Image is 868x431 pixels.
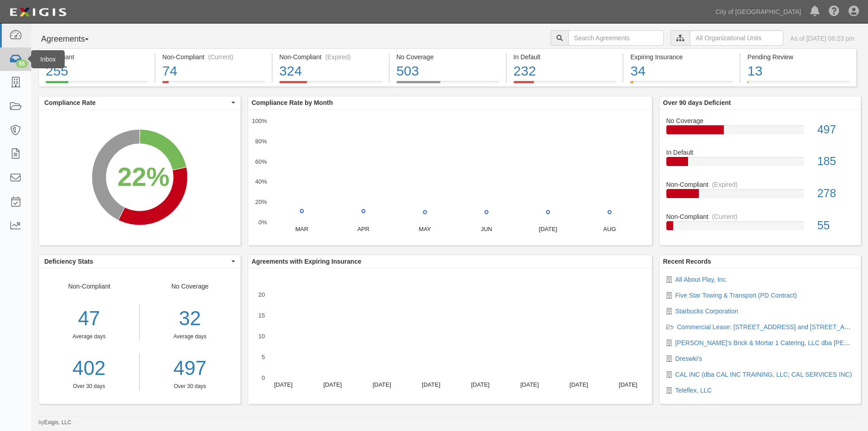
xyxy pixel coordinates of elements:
text: 15 [258,312,264,319]
div: No Coverage [140,282,241,390]
text: [DATE] [538,226,557,232]
div: In Default [514,52,616,62]
div: Non-Compliant [39,282,140,390]
a: Non-Compliant(Expired)324 [273,81,389,88]
text: 60% [255,158,267,165]
div: 402 [39,354,139,383]
a: Non-Compliant(Current)55 [666,212,854,237]
button: Compliance Rate [39,96,241,109]
div: 497 [811,122,861,138]
div: 278 [811,185,861,202]
text: APR [357,226,369,232]
div: Inbox [31,50,65,68]
b: Recent Records [663,258,712,265]
a: No Coverage503 [390,81,506,88]
text: [DATE] [274,381,292,388]
div: 13 [747,62,849,81]
text: 5 [261,354,264,360]
a: Non-Compliant(Expired)278 [666,180,854,212]
svg: A chart. [248,268,652,404]
div: Non-Compliant (Expired) [279,52,382,62]
text: 80% [255,138,267,145]
div: (Expired) [325,52,351,62]
svg: A chart. [39,109,241,245]
div: No Coverage [396,52,499,62]
a: Compliant255 [38,81,155,88]
span: Deficiency Stats [44,257,229,266]
a: In Default232 [507,81,623,88]
a: Pending Review13 [741,81,857,88]
text: AUG [603,226,616,232]
div: (Expired) [712,180,738,189]
a: Non-Compliant(Current)74 [156,81,272,88]
b: Over 90 days Deficient [663,99,731,106]
a: City of [GEOGRAPHIC_DATA] [711,3,806,21]
div: 503 [396,62,499,81]
div: Average days [146,333,234,341]
text: 20% [255,199,267,205]
text: [DATE] [569,381,588,388]
text: [DATE] [323,381,342,388]
div: 324 [279,62,382,81]
div: Over 30 days [39,383,139,390]
i: Help Center - Complianz [829,6,840,17]
a: Teleflex, LLC [675,387,712,394]
div: Expiring Insurance [630,52,733,62]
text: 10 [258,333,264,340]
text: [DATE] [422,381,440,388]
a: All About Play, Inc. [675,276,728,283]
a: Dreswki's [675,355,702,362]
text: 0 [261,374,264,381]
div: 185 [811,153,861,170]
div: Average days [39,333,139,341]
b: Compliance Rate by Month [252,99,333,106]
text: 100% [252,118,267,124]
span: Compliance Rate [44,98,229,107]
a: Exigis, LLC [44,419,71,426]
a: Starbucks Corporation [675,308,738,315]
div: 55 [16,60,28,68]
div: As of [DATE] 06:23 pm [790,34,854,43]
text: 0% [258,219,267,226]
div: 22% [118,158,170,195]
input: Search Agreements [568,30,664,46]
a: 497 [146,354,234,383]
div: In Default [660,148,861,157]
div: 34 [630,62,733,81]
div: Over 30 days [146,383,234,390]
text: [DATE] [520,381,538,388]
div: Pending Review [747,52,849,62]
a: Expiring Insurance34 [623,81,740,88]
text: 40% [255,178,267,185]
div: Non-Compliant [660,212,861,221]
a: No Coverage497 [666,116,854,148]
div: No Coverage [660,116,861,125]
div: Non-Compliant (Current) [162,52,265,62]
div: (Current) [712,212,737,221]
input: All Organizational Units [690,30,783,46]
text: [DATE] [471,381,489,388]
div: (Current) [208,52,233,62]
div: 32 [146,304,234,333]
small: by [38,419,71,426]
div: 55 [811,218,861,234]
img: logo-5460c22ac91f19d4615b14bd174203de0afe785f0fc80cf4dbbc73dc1793850b.png [7,4,69,20]
a: In Default185 [666,148,854,180]
div: 47 [39,304,139,333]
a: CAL INC (dba CAL INC TRAINING, LLC; CAL SERVICES INC) [675,371,852,378]
svg: A chart. [248,109,652,245]
a: Five Star Towing & Transport (PD Contract) [675,292,797,299]
button: Deficiency Stats [39,255,241,268]
text: 20 [258,291,264,298]
button: Agreements [38,30,106,48]
div: Non-Compliant [660,180,861,189]
text: MAY [419,226,431,232]
text: [DATE] [618,381,637,388]
div: 255 [46,62,148,81]
b: Agreements with Expiring Insurance [252,258,362,265]
text: JUN [481,226,492,232]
